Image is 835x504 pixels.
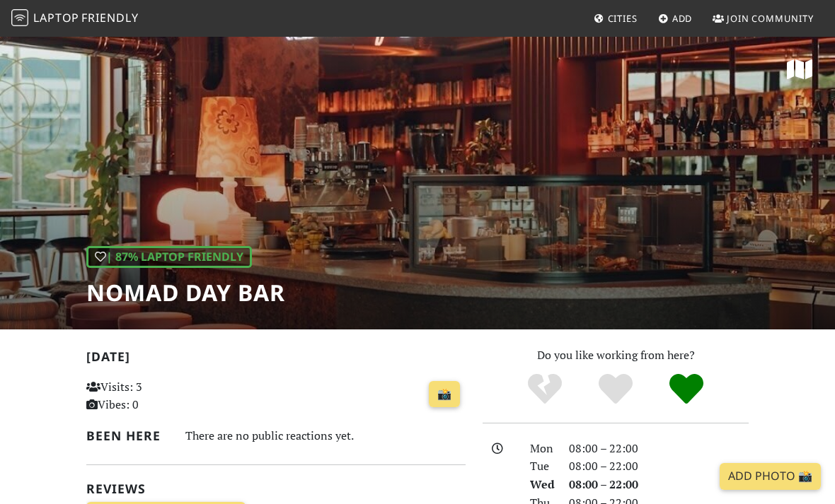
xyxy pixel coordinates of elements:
span: Laptop [33,10,79,25]
div: Yes [580,372,651,407]
span: Cities [608,12,638,25]
div: Tue [522,457,561,476]
a: LaptopFriendly LaptopFriendly [11,6,139,31]
img: LaptopFriendly [11,9,28,26]
div: There are no public reactions yet. [185,426,466,446]
span: Join Community [727,12,814,25]
a: Join Community [707,6,819,31]
div: 08:00 – 22:00 [560,440,757,458]
span: Friendly [81,10,138,25]
div: Definitely! [651,372,722,407]
div: 08:00 – 22:00 [560,457,757,476]
span: Add [672,12,693,25]
div: In general, do you like working from here? [86,246,252,269]
a: Add Photo 📸 [720,463,821,490]
h2: Been here [86,428,168,443]
a: Cities [588,6,643,31]
a: 📸 [429,381,460,408]
h2: [DATE] [86,349,466,370]
h1: Nomad Day Bar [86,279,285,306]
p: Visits: 3 Vibes: 0 [86,378,202,414]
a: Add [652,6,698,31]
div: 08:00 – 22:00 [560,476,757,494]
div: No [509,372,580,407]
div: Mon [522,440,561,458]
h2: Reviews [86,481,466,496]
p: Do you like working from here? [483,346,749,365]
div: Wed [522,476,561,494]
